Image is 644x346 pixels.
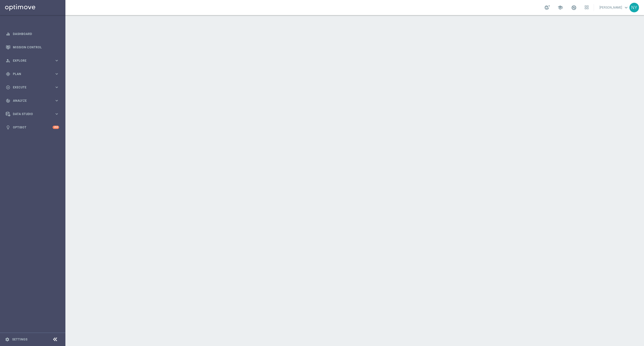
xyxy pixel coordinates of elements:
a: Optibot [13,121,53,134]
div: Analyze [6,98,54,103]
span: keyboard_arrow_down [623,5,629,10]
i: keyboard_arrow_right [54,58,59,63]
div: NY [629,3,639,12]
i: person_search [6,58,10,63]
i: keyboard_arrow_right [54,85,59,90]
div: Dashboard [6,27,59,41]
button: Data Studio keyboard_arrow_right [6,112,59,116]
i: settings [5,337,10,342]
div: Mission Control [6,41,59,54]
button: track_changes Analyze keyboard_arrow_right [6,99,59,103]
div: Data Studio [6,112,54,116]
i: keyboard_arrow_right [54,98,59,103]
a: Mission Control [13,41,59,54]
button: person_search Explore keyboard_arrow_right [6,59,59,63]
i: track_changes [6,98,10,103]
div: Execute [6,85,54,90]
button: gps_fixed Plan keyboard_arrow_right [6,72,59,76]
div: +10 [53,126,59,129]
span: Plan [13,73,54,76]
a: Dashboard [13,27,59,41]
i: play_circle_outline [6,85,10,90]
i: lightbulb [6,125,10,130]
span: Analyze [13,99,54,102]
span: Execute [13,86,54,89]
span: Data Studio [13,113,54,116]
span: school [557,5,563,10]
i: equalizer [6,32,10,36]
div: Optibot [6,121,59,134]
i: keyboard_arrow_right [54,72,59,76]
button: play_circle_outline Execute keyboard_arrow_right [6,85,59,89]
i: gps_fixed [6,72,10,76]
button: equalizer Dashboard [6,32,59,36]
button: Mission Control [6,45,59,49]
div: Plan [6,72,54,76]
i: keyboard_arrow_right [54,112,59,116]
a: Settings [12,338,27,341]
button: lightbulb Optibot +10 [6,125,59,129]
a: [PERSON_NAME]keyboard_arrow_down [599,4,629,11]
div: Explore [6,58,54,63]
span: Explore [13,59,54,62]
